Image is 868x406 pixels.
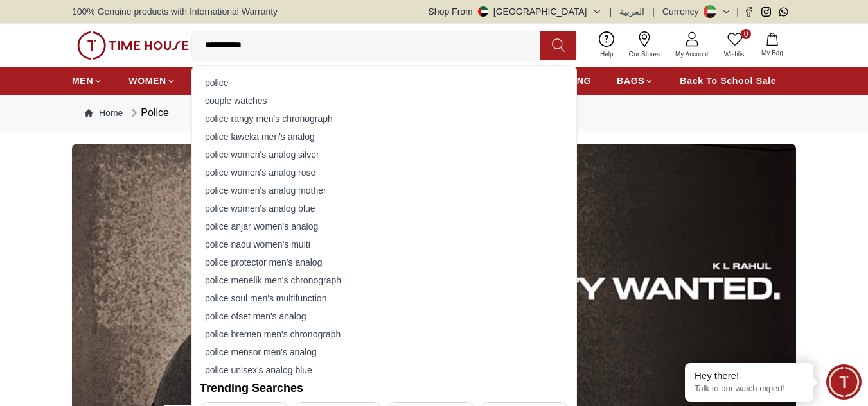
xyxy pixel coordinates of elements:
[200,289,569,307] div: police soul men's multifunction
[719,49,751,59] span: Wishlist
[72,95,796,131] nav: Breadcrumb
[779,7,788,17] a: Whatsapp
[72,5,278,18] span: 100% Genuine products with International Warranty
[200,271,569,289] div: police menelik men's chronograph
[200,217,569,235] div: police anjar women's analog
[200,379,569,397] h2: Trending Searches
[200,128,569,146] div: police laweka men's analog
[736,5,739,18] span: |
[77,31,189,60] img: ...
[617,74,644,87] span: BAGS
[595,49,619,59] span: Help
[200,164,569,182] div: police women's analog rose
[85,106,123,119] a: Home
[662,5,704,18] div: Currency
[695,369,804,382] div: Hey there!
[754,30,791,60] button: My Bag
[200,253,569,271] div: police protector men's analog
[200,74,569,92] div: police
[670,49,714,59] span: My Account
[741,29,751,39] span: 0
[619,5,644,18] button: العربية
[478,6,488,17] img: United Arab Emirates
[621,29,668,62] a: Our Stores
[72,74,93,87] span: MEN
[200,343,569,361] div: police mensor men's analog
[680,74,776,87] span: Back To School Sale
[756,48,788,58] span: My Bag
[128,105,169,121] div: Police
[695,384,804,394] p: Talk to our watch expert!
[429,5,602,18] button: Shop From[GEOGRAPHIC_DATA]
[200,325,569,343] div: police bremen men's chronograph
[200,199,569,217] div: police women's analog blue
[592,29,621,62] a: Help
[716,29,754,62] a: 0Wishlist
[200,110,569,128] div: police rangy men's chronograph
[200,182,569,199] div: police women's analog mother
[652,5,655,18] span: |
[744,7,754,17] a: Facebook
[610,5,612,18] span: |
[200,361,569,379] div: police unisex's analog blue
[624,49,665,59] span: Our Stores
[617,69,654,92] a: BAGS
[200,307,569,325] div: police ofset men's analog
[128,69,176,92] a: WOMEN
[72,69,103,92] a: MEN
[200,92,569,110] div: couple watches
[680,69,776,92] a: Back To School Sale
[826,364,862,400] div: Chat Widget
[200,235,569,253] div: police nadu women's multi
[128,74,166,87] span: WOMEN
[200,146,569,164] div: police women's analog silver
[761,7,771,17] a: Instagram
